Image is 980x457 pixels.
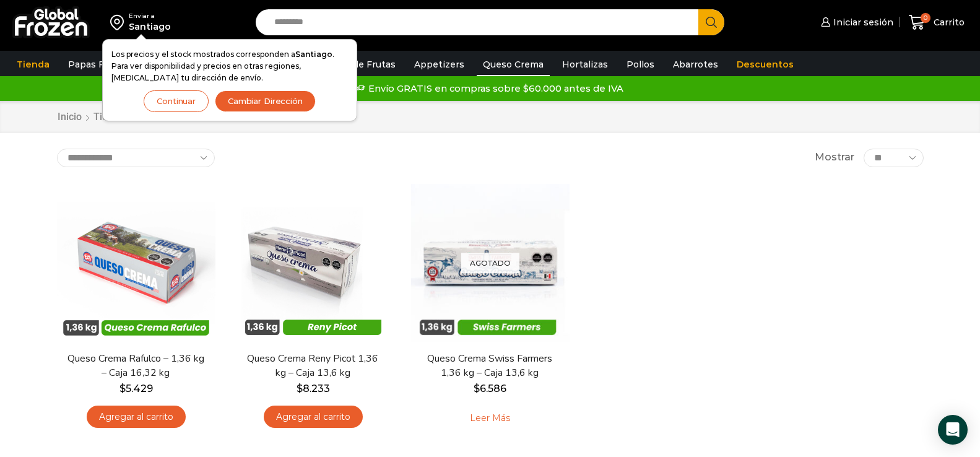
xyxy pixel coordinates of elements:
[119,383,153,394] bdi: 5.429
[815,150,854,165] span: Mostrar
[318,53,402,76] a: Pulpa de Frutas
[295,50,332,59] strong: Santiago
[64,352,207,380] a: Queso Crema Rafulco – 1,36 kg – Caja 16,32 kg
[731,53,800,76] a: Descuentos
[62,53,131,76] a: Papas Fritas
[906,8,968,37] a: 0 Carrito
[215,90,316,112] button: Cambiar Dirección
[474,383,480,394] span: $
[111,48,348,84] p: Los precios y el stock mostrados corresponden a . Para ver disponibilidad y precios en otras regi...
[119,383,126,394] span: $
[461,253,519,273] p: Agotado
[264,406,363,429] a: Agregar al carrito: “Queso Crema Reny Picot 1,36 kg - Caja 13,6 kg”
[418,352,561,380] a: Queso Crema Swiss Farmers 1,36 kg – Caja 13,6 kg
[477,53,550,76] a: Queso Crema
[830,16,893,28] span: Iniciar sesión
[921,13,930,23] span: 0
[129,20,171,33] div: Santiago
[474,383,506,394] bdi: 6.586
[87,406,186,429] a: Agregar al carrito: “Queso Crema Rafulco - 1,36 kg - Caja 16,32 kg”
[57,149,215,167] select: Pedido de la tienda
[938,415,968,445] div: Open Intercom Messenger
[620,53,661,76] a: Pollos
[144,90,209,112] button: Continuar
[698,9,724,35] button: Search button
[451,406,529,432] a: Leé más sobre “Queso Crema Swiss Farmers 1,36 kg - Caja 13,6 kg”
[110,12,129,33] img: address-field-icon.svg
[556,53,614,76] a: Hortalizas
[930,16,965,28] span: Carrito
[408,53,470,76] a: Appetizers
[667,53,724,76] a: Abarrotes
[11,53,56,76] a: Tienda
[129,12,171,20] div: Enviar a
[57,110,82,124] a: Inicio
[57,110,209,124] nav: Breadcrumb
[241,352,384,380] a: Queso Crema Reny Picot 1,36 kg – Caja 13,6 kg
[297,383,303,394] span: $
[297,383,330,394] bdi: 8.233
[93,110,125,124] a: Tienda
[818,10,893,35] a: Iniciar sesión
